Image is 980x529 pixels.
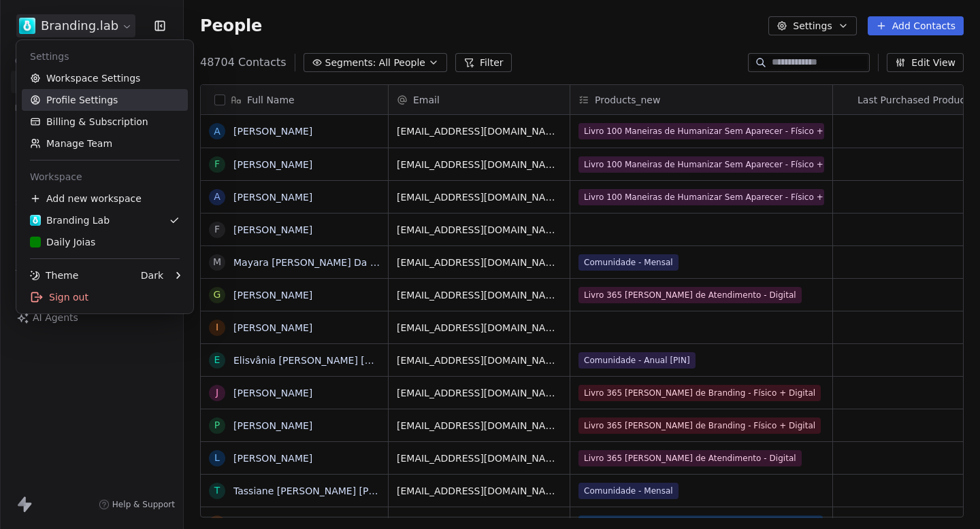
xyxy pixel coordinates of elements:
a: Manage Team [22,133,188,154]
div: Workspace [22,166,188,188]
div: Settings [22,46,188,67]
a: Profile Settings [22,89,188,111]
div: Theme [30,269,78,282]
a: Billing & Subscription [22,111,188,133]
div: Branding Lab [30,214,110,227]
div: Sign out [22,286,188,308]
a: Workspace Settings [22,67,188,89]
div: Add new workspace [22,188,188,209]
div: Dark [141,269,163,282]
img: Symbol%20Brandinglab%20BL%20square%20Primary%20APP.png [30,215,41,226]
div: Daily Joias [30,235,95,249]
